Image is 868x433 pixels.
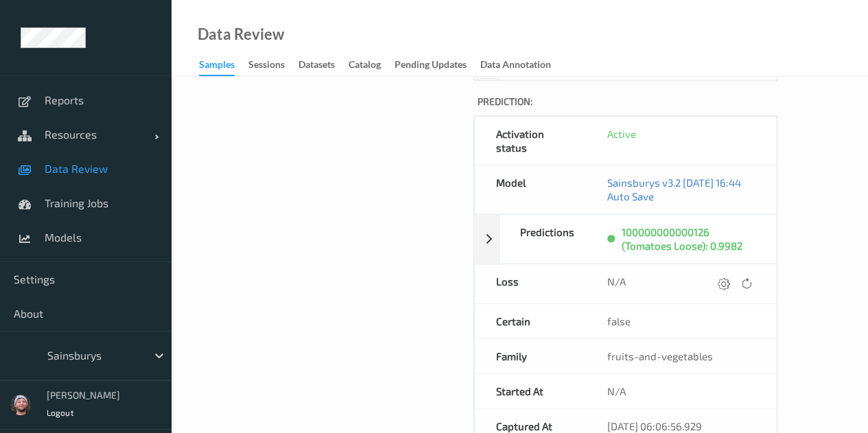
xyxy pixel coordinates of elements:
[480,58,551,75] div: Data Annotation
[473,91,777,115] label: Prediction:
[474,214,777,264] div: Predictions100000000000126 (Tomatoes Loose): 0.9982
[475,117,586,165] div: Activation status
[500,215,602,263] div: Predictions
[395,56,480,75] a: Pending Updates
[587,374,776,408] div: N/A
[607,176,741,202] a: Sainsburys v3.2 [DATE] 16:44 Auto Save
[475,264,586,303] div: Loss
[475,339,586,373] div: Family
[475,374,586,408] div: Started At
[622,225,755,253] div: 100000000000126 (Tomatoes Loose): 0.9982
[349,56,395,75] a: Catalog
[475,304,586,338] div: Certain
[199,58,235,76] div: Samples
[607,127,755,141] div: Active
[298,56,349,75] a: Datasets
[475,165,586,213] div: Model
[395,58,467,75] div: Pending Updates
[298,58,335,75] div: Datasets
[587,339,776,373] div: fruits-and-vegetables
[607,274,755,293] div: N/A
[198,27,284,41] div: Data Review
[248,58,285,75] div: Sessions
[349,58,381,75] div: Catalog
[199,56,248,76] a: Samples
[587,304,776,338] div: false
[480,56,565,75] a: Data Annotation
[248,56,298,75] a: Sessions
